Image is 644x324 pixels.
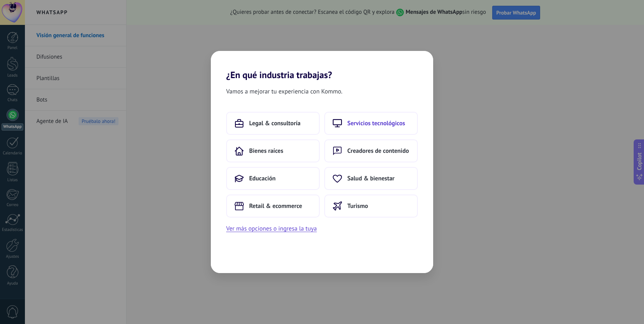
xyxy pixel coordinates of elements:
[226,87,342,97] span: Vamos a mejorar tu experiencia con Kommo.
[226,139,320,162] button: Bienes raíces
[347,175,394,182] span: Salud & bienestar
[249,175,276,182] span: Educación
[249,202,302,210] span: Retail & ecommerce
[347,202,368,210] span: Turismo
[324,195,418,218] button: Turismo
[347,147,409,155] span: Creadores de contenido
[226,195,320,218] button: Retail & ecommerce
[226,224,317,234] button: Ver más opciones o ingresa la tuya
[226,167,320,190] button: Educación
[324,139,418,162] button: Creadores de contenido
[249,119,301,127] span: Legal & consultoría
[324,167,418,190] button: Salud & bienestar
[249,147,283,155] span: Bienes raíces
[324,112,418,135] button: Servicios tecnológicos
[347,119,405,127] span: Servicios tecnológicos
[211,51,433,80] h2: ¿En qué industria trabajas?
[226,112,320,135] button: Legal & consultoría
